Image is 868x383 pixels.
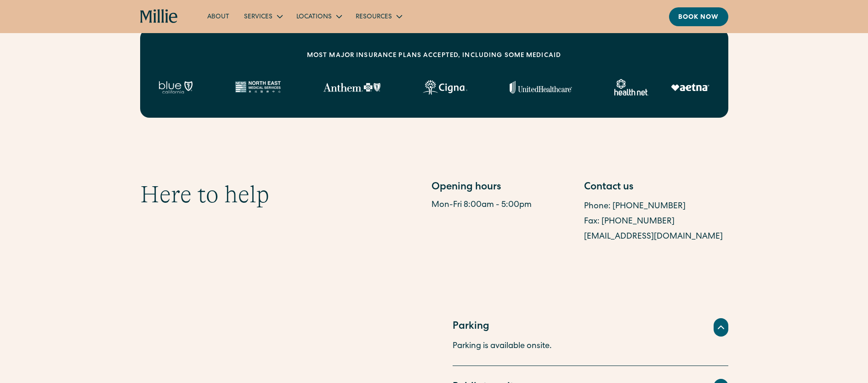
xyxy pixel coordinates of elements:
div: Book now [678,13,719,23]
a: About [200,9,237,24]
div: Resources [348,9,408,24]
a: Book now [669,7,728,26]
a: Fax: [PHONE_NUMBER] [584,217,675,226]
div: Resources [356,12,392,22]
img: Blue California logo [159,81,193,94]
div: Services [244,12,272,22]
img: Anthem Logo [323,83,380,92]
div: Parking [453,320,489,335]
h2: Here to help [140,180,269,209]
a: [EMAIL_ADDRESS][DOMAIN_NAME] [584,233,723,241]
div: Contact us [584,180,728,195]
div: Locations [296,12,332,22]
div: Locations [289,9,348,24]
div: Opening hours [431,180,576,195]
div: MOST MAJOR INSURANCE PLANS ACCEPTED, INCLUDING some MEDICAID [307,51,561,61]
a: home [140,9,178,24]
img: Aetna logo [671,84,709,91]
img: Healthnet logo [614,79,649,96]
div: Mon-Fri 8:00am - 5:00pm [431,199,576,212]
p: Parking is available onsite. [453,340,728,353]
img: North East Medical Services logo [235,81,281,94]
img: Cigna logo [423,80,467,95]
a: Phone: [PHONE_NUMBER] [584,202,686,211]
img: United Healthcare logo [510,81,572,94]
div: Services [237,9,289,24]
